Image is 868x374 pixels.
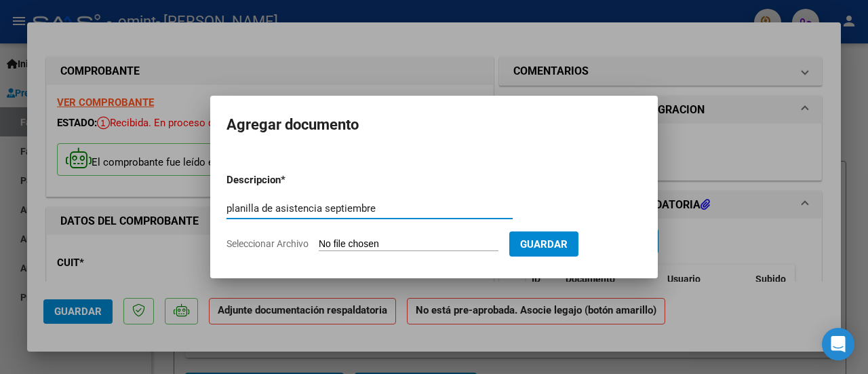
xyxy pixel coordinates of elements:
div: Open Intercom Messenger [822,328,854,360]
span: Guardar [520,238,568,250]
h2: Agregar documento [226,112,642,138]
p: Descripcion [226,172,351,188]
button: Guardar [509,231,578,257]
span: Seleccionar Archivo [226,238,309,249]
